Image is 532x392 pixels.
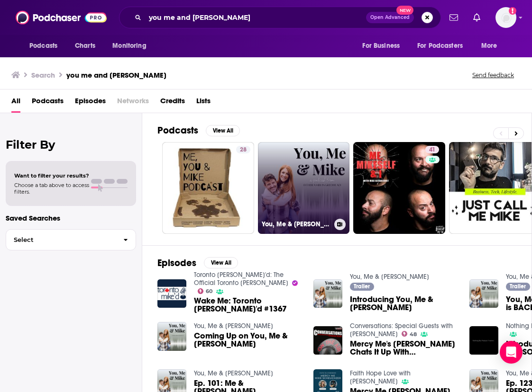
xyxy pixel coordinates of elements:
[509,7,516,15] svg: Add a profile image
[353,142,445,234] a: 41
[160,93,185,113] a: Credits
[206,125,240,136] button: View All
[106,37,158,55] button: open menu
[6,138,136,151] h2: Filter By
[6,214,136,223] p: Saved Searches
[31,71,55,80] h3: Search
[14,182,89,195] span: Choose a tab above to access filters.
[481,39,497,53] span: More
[396,6,413,15] span: New
[11,93,20,113] a: All
[198,288,213,294] a: 60
[350,295,458,312] span: Introducing You, Me & [PERSON_NAME]
[75,39,95,53] span: Charts
[510,284,526,289] span: Trailer
[6,237,116,243] span: Select
[157,322,186,351] img: Coming Up on You, Me & Mike
[23,37,70,55] button: open menu
[350,340,458,356] a: Mercy Me's Mike Scheuchzer Chats It Up With Preston
[350,340,458,356] span: Mercy Me's [PERSON_NAME] Chats It Up With [PERSON_NAME]
[469,279,498,308] img: You, Me & Mike is BACK
[194,271,288,287] a: Toronto Mike'd: The Official Toronto Mike Podcast
[112,39,146,53] span: Monitoring
[429,145,435,155] span: 41
[240,145,247,155] span: 28
[417,39,463,53] span: For Podcasters
[469,326,498,355] img: Introducing You, Me & Mike from Thirteen Media
[194,332,302,348] a: Coming Up on You, Me & Mike
[162,142,254,234] a: 28
[410,332,417,337] span: 48
[145,10,366,25] input: Search podcasts, credits, & more...
[194,369,273,377] a: You, Me & Mike
[402,331,417,337] a: 48
[356,37,412,55] button: open menu
[32,93,64,113] a: Podcasts
[370,15,410,20] span: Open Advanced
[362,39,400,53] span: For Business
[500,341,523,364] div: Open Intercom Messenger
[14,172,89,179] span: Want to filter your results?
[495,7,516,28] span: Logged in as AirwaveMedia
[196,93,211,113] a: Lists
[157,125,240,136] a: PodcastsView All
[469,71,517,79] button: Send feedback
[75,93,106,113] a: Episodes
[16,9,107,27] img: Podchaser - Follow, Share and Rate Podcasts
[66,71,166,80] h3: you me and [PERSON_NAME]
[411,37,477,55] button: open menu
[350,295,458,312] a: Introducing You, Me & Mike
[236,146,250,153] a: 28
[117,93,149,113] span: Networks
[119,7,441,28] div: Search podcasts, credits, & more...
[366,12,414,23] button: Open AdvancedNew
[495,7,516,28] button: Show profile menu
[194,297,302,313] a: Wake Me: Toronto Mike'd #1367
[69,37,101,55] a: Charts
[6,229,136,250] button: Select
[350,369,411,385] a: Faith Hope Love with Melissa Moore
[258,142,350,234] a: You, Me & [PERSON_NAME]
[157,257,196,269] h2: Episodes
[157,279,186,308] img: Wake Me: Toronto Mike'd #1367
[204,257,238,268] button: View All
[29,39,57,53] span: Podcasts
[350,322,453,338] a: Conversations: Special Guests with Preston Scott
[194,322,273,330] a: You, Me & Mike
[446,9,462,26] a: Show notifications dropdown
[350,273,429,281] a: You, Me & Mike
[194,297,302,313] span: Wake Me: Toronto [PERSON_NAME]'d #1367
[262,220,330,228] h3: You, Me & [PERSON_NAME]
[194,332,302,348] span: Coming Up on You, Me & [PERSON_NAME]
[313,326,342,355] img: Mercy Me's Mike Scheuchzer Chats It Up With Preston
[354,284,370,289] span: Trailer
[475,37,509,55] button: open menu
[206,289,212,294] span: 60
[495,7,516,28] img: User Profile
[157,257,238,269] a: EpisodesView All
[425,146,439,153] a: 41
[469,9,484,26] a: Show notifications dropdown
[157,125,198,136] h2: Podcasts
[313,279,342,308] img: Introducing You, Me & Mike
